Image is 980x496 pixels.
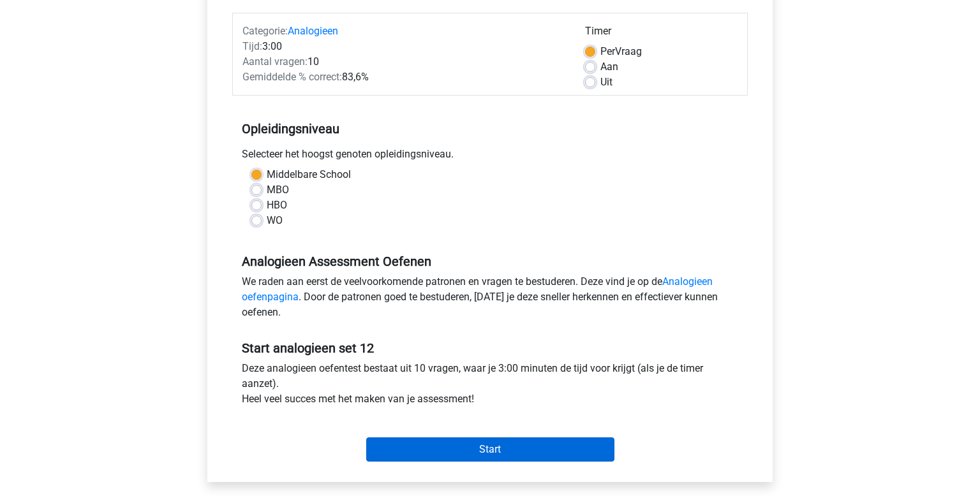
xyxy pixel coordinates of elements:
[288,25,338,37] a: Analogieen
[600,45,615,57] span: Per
[267,198,287,213] label: HBO
[267,167,351,182] label: Middelbare School
[585,24,738,44] div: Timer
[267,213,283,228] label: WO
[232,147,748,167] div: Selecteer het hoogst genoten opleidingsniveau.
[242,340,738,356] h5: Start analogieen set 12
[600,44,642,59] label: Vraag
[233,54,575,69] div: 10
[233,39,575,54] div: 3:00
[600,59,618,75] label: Aan
[242,40,262,52] span: Tijd:
[600,75,612,90] label: Uit
[242,55,308,68] span: Aantal vragen:
[366,437,614,462] input: Start
[242,254,738,269] h5: Analogieen Assessment Oefenen
[232,274,748,325] div: We raden aan eerst de veelvoorkomende patronen en vragen te bestuderen. Deze vind je op de . Door...
[232,361,748,412] div: Deze analogieen oefentest bestaat uit 10 vragen, waar je 3:00 minuten de tijd voor krijgt (als je...
[267,182,289,198] label: MBO
[242,116,738,142] h5: Opleidingsniveau
[242,71,342,83] span: Gemiddelde % correct:
[242,25,288,37] span: Categorie:
[233,69,575,85] div: 83,6%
